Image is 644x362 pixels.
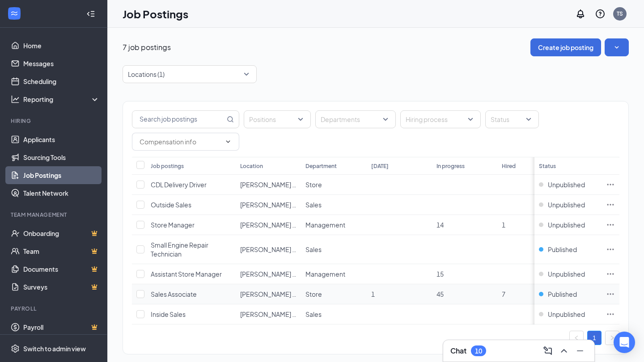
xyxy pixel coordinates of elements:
div: Switch to admin view [23,344,86,353]
span: [PERSON_NAME] Centerton Hardware [240,245,353,253]
input: Compensation info [140,137,221,147]
span: right [610,335,615,341]
span: 1 [502,221,505,229]
span: [PERSON_NAME] Centerton Hardware [240,181,353,189]
p: 7 job postings [123,42,171,52]
span: CDL Delivery Driver [151,181,207,189]
span: [PERSON_NAME] Centerton Hardware [240,310,353,318]
span: 14 [436,221,444,229]
svg: MagnifyingGlass [227,116,234,123]
span: Management [305,270,345,278]
a: SurveysCrown [23,278,100,296]
a: 1 [588,331,601,345]
span: 15 [436,270,444,278]
button: ChevronUp [557,344,571,358]
button: Minimize [573,344,587,358]
li: 1 [587,331,602,345]
th: Hired [497,157,563,175]
span: [PERSON_NAME] Centerton Hardware [240,221,353,229]
td: Management [301,215,366,235]
svg: Ellipses [606,269,615,278]
a: Applicants [23,130,100,148]
td: F. L. Davis Centerton Hardware [236,215,301,235]
a: OnboardingCrown [23,224,100,242]
button: right [605,331,619,345]
span: Sales [305,310,322,318]
svg: Settings [11,344,20,353]
div: 10 [475,347,482,355]
a: PayrollCrown [23,318,100,336]
div: Payroll [11,305,98,312]
td: F. L. Davis Centerton Hardware [236,284,301,304]
span: Assistant Store Manager [151,270,222,278]
td: Store [301,284,366,304]
th: Status [534,157,602,175]
svg: Analysis [11,95,20,104]
td: F. L. Davis Centerton Hardware [236,264,301,284]
td: F. L. Davis Centerton Hardware [236,235,301,264]
span: Unpublished [548,180,585,189]
span: Outside Sales [151,201,191,209]
svg: Ellipses [606,310,615,319]
svg: Notifications [575,8,586,19]
a: Scheduling [23,72,100,90]
li: Previous Page [569,331,584,345]
button: Create job posting [530,38,601,56]
td: Store [301,175,366,195]
span: Sales [305,245,322,253]
svg: Ellipses [606,290,615,299]
a: TeamCrown [23,242,100,260]
h1: Job Postings [123,6,188,21]
svg: WorkstreamLogo [10,9,19,18]
span: Unpublished [548,200,585,209]
button: ComposeMessage [541,344,555,358]
div: Location [240,162,263,170]
a: Job Postings [23,166,100,184]
a: Sourcing Tools [23,148,100,166]
th: In progress [432,157,497,175]
svg: Ellipses [606,220,615,229]
span: Sales Associate [151,290,197,298]
div: Reporting [23,95,100,104]
td: F. L. Davis Centerton Hardware [236,195,301,215]
svg: ChevronUp [559,345,569,356]
span: [PERSON_NAME] Centerton Hardware [240,290,353,298]
span: Management [305,221,345,229]
button: SmallChevronDown [605,38,629,56]
span: 45 [436,290,444,298]
span: 7 [502,290,505,298]
h3: Chat [450,346,466,356]
td: Sales [301,235,366,264]
span: left [574,335,579,341]
span: [PERSON_NAME] Centerton Hardware [240,270,353,278]
div: Open Intercom Messenger [614,332,635,353]
span: Sales [305,201,322,209]
svg: Ellipses [606,200,615,209]
svg: ChevronDown [225,138,232,145]
span: Store [305,290,322,298]
span: Unpublished [548,220,585,229]
a: Messages [23,55,100,72]
span: [PERSON_NAME] Centerton Hardware [240,201,353,209]
td: Sales [301,304,366,324]
td: Sales [301,195,366,215]
svg: Minimize [575,345,585,356]
div: Job postings [151,162,184,170]
td: Management [301,264,366,284]
span: 1 [371,290,375,298]
li: Next Page [605,331,619,345]
div: Hiring [11,117,98,125]
span: Small Engine Repair Technician [151,241,208,258]
span: Store [305,181,322,189]
span: Unpublished [548,269,585,278]
div: Team Management [11,211,98,219]
svg: Ellipses [606,245,615,254]
span: Unpublished [548,310,585,319]
span: Published [548,290,577,299]
svg: Ellipses [606,180,615,189]
td: F. L. Davis Centerton Hardware [236,304,301,324]
th: [DATE] [367,157,432,175]
span: Inside Sales [151,310,186,318]
a: Home [23,37,100,55]
input: Search job postings [132,111,225,128]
